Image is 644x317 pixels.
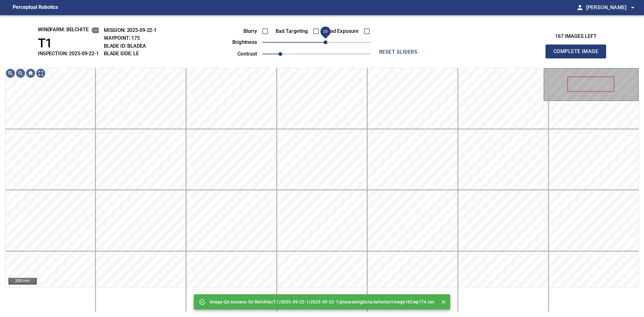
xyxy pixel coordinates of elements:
[324,29,359,34] label: Bad Exposure
[222,40,257,45] label: brightness
[222,29,257,34] label: Blurry
[13,3,58,13] figcaption: Perceptual Robotics
[323,29,327,34] span: 20
[38,27,99,34] h2: windfarm: Belchite
[376,48,421,57] span: reset sliders
[552,47,599,56] span: Complete Image
[629,4,636,11] span: arrow_drop_down
[38,51,99,57] h2: INSPECTION: 2025-09-22-1
[222,51,257,57] label: contrast
[586,3,636,12] span: [PERSON_NAME]
[15,68,26,78] img: Zoom out
[91,27,99,34] button: copy message details
[38,36,99,51] h1: T1
[104,27,157,33] h2: MISSION: 2025-09-22-1
[546,33,606,39] h3: 167 images left
[104,43,157,49] h2: BLADE ID: bladeA
[210,299,434,305] p: Image QA success for Belchite/T1/2025-09-22-1/2025-09-22-1/processingData/selector/image162wp174.csv
[26,68,36,78] img: Go home
[546,45,606,58] button: Complete Image
[576,4,584,11] span: person
[373,46,424,58] button: reset sliders
[104,35,157,41] h2: WAYPOINT: 175
[439,298,448,306] button: Close
[273,29,308,34] label: Bad Targeting
[584,1,636,14] button: [PERSON_NAME]
[104,51,157,57] h2: BLADE SIDE: LE
[5,68,15,78] img: Zoom in
[36,68,46,78] img: Toggle full page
